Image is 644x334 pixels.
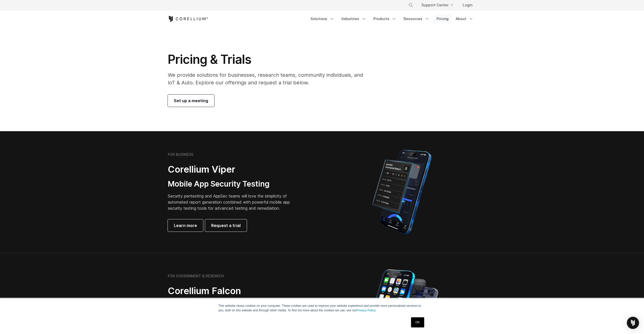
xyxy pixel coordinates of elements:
a: OK [411,317,424,327]
img: Corellium MATRIX automated report on iPhone showing app vulnerability test results across securit... [364,147,440,236]
h6: FOR BUSINESS [168,152,193,157]
a: Learn more [168,219,203,232]
a: Resources [401,14,433,23]
h2: Corellium Viper [168,164,298,175]
a: Industries [338,14,369,23]
a: Pricing [434,14,452,23]
div: Open Intercom Messenger [627,317,639,329]
button: Search [406,1,415,10]
h6: FOR GOVERNMENT & RESEARCH [168,274,224,278]
a: Login [459,1,476,10]
h1: Pricing & Trials [168,52,370,67]
span: Request a trial [211,222,241,229]
p: We provide solutions for businesses, research teams, community individuals, and IoT & Auto. Explo... [168,71,370,86]
div: Navigation Menu [307,14,476,23]
a: Solutions [307,14,337,23]
a: Set up a meeting [168,95,214,107]
p: This website stores cookies on your computer. These cookies are used to improve your website expe... [219,303,426,313]
h2: Corellium Falcon [168,285,310,297]
div: Navigation Menu [402,1,476,10]
a: Support Center [417,1,457,10]
a: Privacy Policy. [357,309,376,312]
a: About [453,14,476,23]
span: Set up a meeting [174,98,208,104]
a: Request a trial [205,219,247,232]
span: Learn more [174,222,197,229]
h3: Mobile App Security Testing [168,179,298,189]
p: Security pentesting and AppSec teams will love the simplicity of automated report generation comb... [168,193,298,211]
a: Corellium Home [168,16,208,22]
a: Products [370,14,400,23]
